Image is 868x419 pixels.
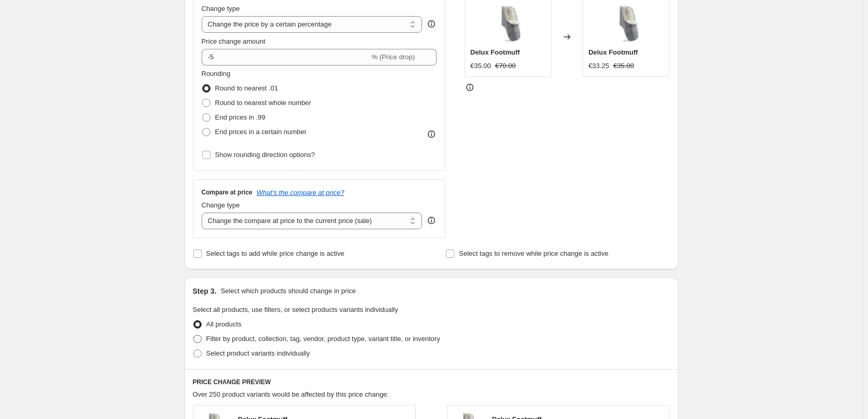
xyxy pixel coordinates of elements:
strike: €70.00 [495,61,516,71]
h2: Step 3. [193,286,217,296]
strike: €35.00 [613,61,634,71]
div: help [426,19,437,29]
span: Select tags to add while price change is active [206,250,345,257]
h6: PRICE CHANGE PREVIEW [193,378,670,386]
span: Select product variants individually [206,349,310,357]
h3: Compare at price [202,188,253,197]
span: Select all products, use filters, or select products variants individually [193,306,398,313]
span: All products [206,320,242,328]
span: Show rounding direction options? [215,151,315,159]
span: Price change amount [202,37,266,45]
span: Round to nearest .01 [215,84,278,92]
span: Delux Footmuff [470,48,520,56]
span: Change type [202,201,240,209]
p: Select which products should change in price [220,286,356,296]
span: Round to nearest whole number [215,99,311,107]
span: Rounding [202,70,231,77]
img: footmuff_Grey_01_80x.jpg [606,3,647,44]
span: % (Price drop) [372,53,415,61]
span: End prices in a certain number [215,128,307,136]
button: What's the compare at price? [257,189,345,197]
span: Filter by product, collection, tag, vendor, product type, variant title, or inventory [206,335,440,343]
span: Select tags to remove while price change is active [459,250,609,257]
img: footmuff_Grey_01_80x.jpg [487,3,529,44]
div: €33.25 [588,61,609,71]
div: help [426,215,437,226]
span: Change type [202,5,240,12]
input: -15 [202,49,370,66]
span: End prices in .99 [215,113,266,121]
span: Over 250 product variants would be affected by this price change: [193,390,389,398]
span: Delux Footmuff [588,48,638,56]
div: €35.00 [470,61,491,71]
